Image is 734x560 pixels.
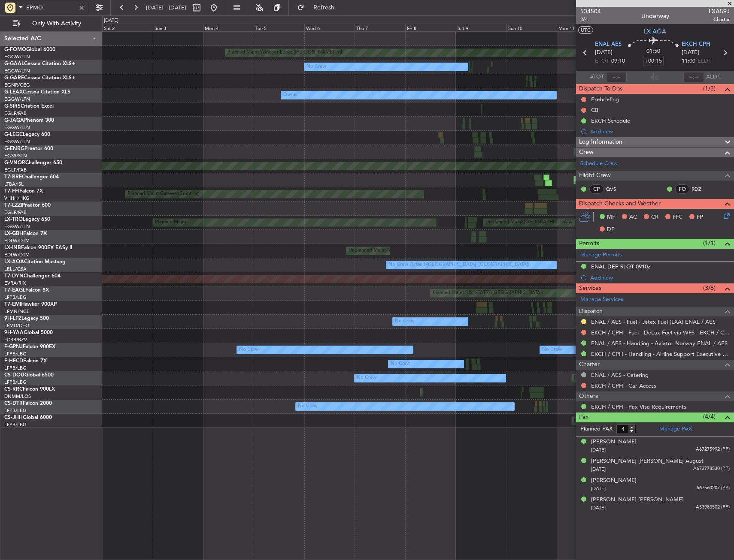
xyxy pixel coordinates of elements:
a: LFMD/CEQ [4,322,29,329]
div: Sat 2 [102,24,153,31]
a: LFPB/LBG [4,365,27,371]
a: LFMN/NCE [4,308,30,315]
a: F-HECDFalcon 7X [4,358,47,364]
div: Fri 8 [405,24,456,31]
a: T7-EMIHawker 900XP [4,302,57,307]
span: FFC [673,213,682,222]
div: Owner [283,89,298,102]
a: CS-RRCFalcon 900LX [4,387,55,392]
div: Wed 6 [304,24,355,31]
a: T7-DYNChallenger 604 [4,274,61,279]
a: EVRA/RIX [4,280,26,286]
div: Planned Maint Larnaca ([GEOGRAPHIC_DATA] Intl) [422,386,533,399]
span: CS-JHH [4,415,23,420]
div: Sun 3 [153,24,203,31]
span: Charter [709,16,730,23]
span: T7-BRE [4,175,22,180]
span: G-GARE [4,75,24,81]
span: T7-EAGL [4,288,25,293]
a: CS-DTRFalcon 2000 [4,401,52,406]
span: Leg Information [579,137,622,147]
div: No Crew [239,343,259,356]
div: [DATE] [104,17,118,24]
a: QVS [606,185,625,193]
span: Only With Activity [22,21,91,27]
span: LX-AOA [4,259,24,265]
span: 567560207 (PP) [697,485,730,492]
a: LX-TROLegacy 650 [4,217,50,222]
div: No Crew [395,315,415,328]
a: EGSS/STN [4,153,27,159]
a: LX-GBHFalcon 7X [4,231,47,236]
a: LELL/QSA [4,266,27,272]
span: T7-FFI [4,189,19,194]
a: T7-BREChallenger 604 [4,175,59,180]
span: Services [579,283,601,293]
span: LX-TRO [4,217,23,222]
span: CS-RRC [4,387,23,392]
div: Planned Maint Geneva (Cointrin) [127,188,198,201]
div: No Crew [542,343,562,356]
div: No Crew [357,372,376,385]
span: ATOT [590,73,604,81]
span: 01:50 [646,47,660,56]
a: G-LEGCLegacy 600 [4,132,50,137]
div: Mon 11 [557,24,607,31]
span: LX-AOA [644,27,666,36]
div: Planned Maint [GEOGRAPHIC_DATA] ([GEOGRAPHIC_DATA]) [574,372,709,385]
span: G-JAGA [4,118,24,123]
a: RDZ [692,185,711,193]
span: DP [607,226,615,234]
a: EDLW/DTM [4,238,30,244]
a: EGGW/LTN [4,96,30,102]
div: No Crew [298,400,318,413]
a: LFPB/LBG [4,294,27,301]
div: CP [589,184,604,194]
div: FO [675,184,689,194]
span: 534504 [580,7,601,16]
div: No Crew [306,60,326,73]
span: 2/4 [580,16,601,23]
span: (1/1) [703,238,716,247]
span: [DATE] [591,466,606,473]
span: G-LEAX [4,90,23,95]
a: G-GAALCessna Citation XLS+ [4,61,75,66]
a: F-GPNJFalcon 900EX [4,344,55,349]
a: EGGW/LTN [4,68,30,74]
a: ENAL / AES - Handling - Aviator Norway ENAL / AES [591,340,728,347]
span: [DATE] [595,48,613,57]
button: UTC [578,26,593,34]
span: 9H-YAA [4,330,24,335]
span: ETOT [595,57,609,66]
span: ENAL AES [595,40,622,49]
span: Pax [579,412,588,422]
div: Thu 7 [355,24,405,31]
div: Planned Maint [GEOGRAPHIC_DATA] ([GEOGRAPHIC_DATA]) [574,414,709,427]
a: LX-INBFalcon 900EX EASy II [4,245,72,250]
span: ELDT [698,57,711,66]
span: Crew [579,148,594,157]
span: G-FOMO [4,47,26,52]
span: [DATE] [682,48,699,57]
label: Planned PAX [580,425,613,434]
span: Dispatch To-Dos [579,84,622,94]
a: Manage Services [580,295,623,304]
a: LX-AOACitation Mustang [4,259,66,265]
a: EKCH / CPH - Car Access [591,382,656,389]
span: Flight Crew [579,171,611,181]
div: [PERSON_NAME] [591,438,637,446]
span: T7-EMI [4,302,21,307]
a: EKCH / CPH - Pax Visa Requirements [591,403,686,410]
a: DNMM/LOS [4,393,31,400]
span: G-GAAL [4,61,24,66]
a: LFPB/LBG [4,407,27,414]
div: Underway [641,12,669,21]
div: Prebriefing [591,96,619,103]
div: Unplanned Maint [GEOGRAPHIC_DATA] ([GEOGRAPHIC_DATA]) [485,216,627,229]
a: LTBA/ISL [4,181,24,187]
a: Schedule Crew [580,160,618,168]
span: F-GPNJ [4,344,23,349]
button: Refresh [293,1,345,15]
span: Permits [579,239,599,249]
div: Planned Maint Windsor Locks ([PERSON_NAME] Intl) [227,46,343,59]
